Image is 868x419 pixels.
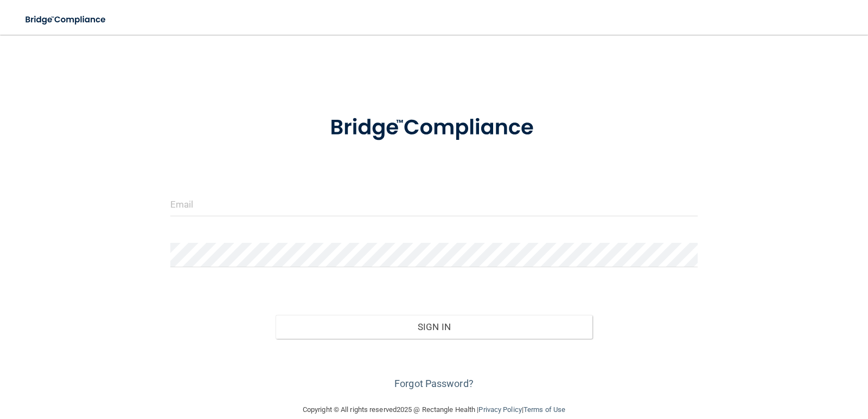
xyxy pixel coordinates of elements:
[394,378,474,389] a: Forgot Password?
[170,192,698,216] input: Email
[524,405,565,414] a: Terms of Use
[478,405,521,414] a: Privacy Policy
[276,315,592,339] button: Sign In
[308,100,560,156] img: bridge_compliance_login_screen.278c3ca4.svg
[16,9,116,31] img: bridge_compliance_login_screen.278c3ca4.svg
